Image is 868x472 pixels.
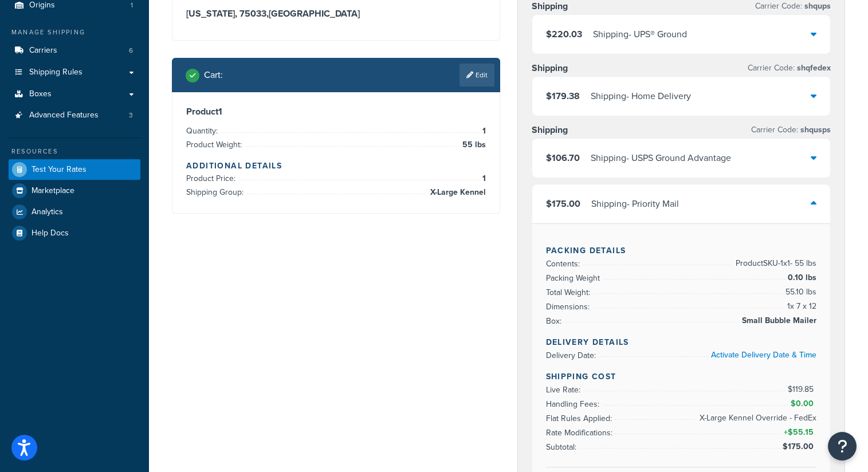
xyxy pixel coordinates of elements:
span: $179.38 [546,89,580,103]
a: Carriers6 [9,40,140,61]
span: Total Weight: [546,286,593,298]
h4: Packing Details [546,245,817,257]
span: $0.00 [791,398,816,410]
span: 55 lbs [459,138,486,152]
span: $175.00 [546,197,580,210]
span: Product Price: [186,172,238,184]
span: shqfedex [795,62,831,74]
span: 1 [480,172,486,186]
span: $175.00 [783,440,816,453]
span: Rate Modifications: [546,427,615,439]
span: 1 [480,124,486,138]
span: X-Large Kennel Override - FedEx [697,411,816,425]
span: 0.10 lbs [785,271,816,285]
span: Test Your Rates [32,165,87,175]
h3: Shipping [532,62,568,74]
span: + [781,426,816,439]
span: Live Rate: [546,384,583,396]
a: Boxes [9,84,140,105]
span: Dimensions: [546,301,592,313]
span: $55.15 [788,426,816,438]
div: Shipping - UPS® Ground [593,26,687,42]
span: Packing Weight [546,272,603,284]
span: $220.03 [546,27,582,41]
li: Carriers [9,40,140,61]
span: Quantity: [186,125,221,137]
a: Edit [459,64,494,86]
h3: [US_STATE], 75033 , [GEOGRAPHIC_DATA] [186,8,486,19]
span: Handling Fees: [546,398,602,410]
a: Test Your Rates [9,159,140,180]
span: Delivery Date: [546,349,599,361]
a: Activate Delivery Date & Time [711,349,816,361]
span: Small Bubble Mailer [739,314,816,328]
div: Shipping - Home Delivery [591,88,691,104]
a: Analytics [9,202,140,222]
span: Carriers [29,46,57,56]
span: $106.70 [546,151,580,164]
span: X-Large Kennel [427,186,486,199]
span: 1 [131,1,133,10]
div: Shipping - Priority Mail [591,196,679,212]
a: Marketplace [9,180,140,201]
span: 1 x 7 x 12 [784,300,816,313]
span: Product Weight: [186,139,245,151]
span: Flat Rules Applied: [546,412,615,424]
div: Manage Shipping [9,27,140,37]
a: Help Docs [9,223,140,243]
a: Advanced Features3 [9,105,140,126]
span: 55.10 lbs [783,285,816,299]
span: Subtotal: [546,441,579,453]
span: Product SKU-1 x 1 - 55 lbs [733,257,816,270]
button: Open Resource Center [828,432,857,461]
div: Resources [9,147,140,156]
span: Contents: [546,258,583,270]
span: $119.85 [788,383,816,395]
h4: Shipping Cost [546,371,817,383]
h3: Shipping [532,124,568,136]
p: Carrier Code: [748,60,831,76]
span: Origins [29,1,55,10]
span: 3 [129,111,133,120]
span: Analytics [32,207,63,217]
span: Advanced Features [29,111,99,120]
h4: Additional Details [186,160,486,172]
li: Advanced Features [9,105,140,126]
span: Marketplace [32,186,74,196]
p: Carrier Code: [751,122,831,138]
span: shqusps [798,124,831,136]
span: Shipping Group: [186,186,246,198]
h4: Delivery Details [546,336,817,348]
div: Shipping - USPS Ground Advantage [591,150,731,166]
span: Boxes [29,89,52,99]
a: Shipping Rules [9,62,140,83]
h2: Cart : [204,70,223,80]
h3: Product 1 [186,106,486,117]
span: Box: [546,315,564,327]
span: Shipping Rules [29,68,83,77]
span: Help Docs [32,229,69,238]
h3: Shipping [532,1,568,12]
span: 6 [129,46,133,56]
